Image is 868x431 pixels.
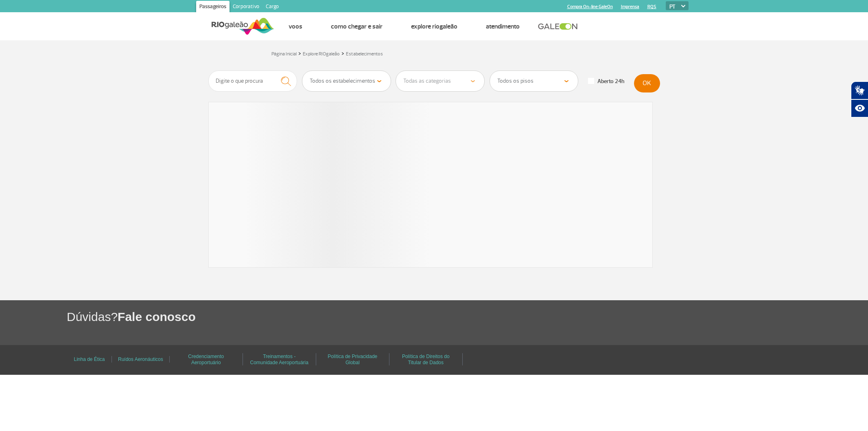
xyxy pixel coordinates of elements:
[402,351,450,368] a: Política de Direitos do Titular de Dados
[262,1,282,14] a: Cargo
[346,51,383,57] a: Estabelecimentos
[647,4,656,9] a: RQS
[118,354,163,365] a: Ruídos Aeronáuticos
[74,354,105,365] a: Linha de Ética
[634,74,660,92] button: OK
[67,308,868,325] h1: Dúvidas?
[328,351,377,368] a: Política de Privacidade Global
[188,351,224,368] a: Credenciamento Aeroportuário
[298,48,301,58] a: >
[208,70,297,92] input: Digite o que procura
[289,22,302,31] a: Voos
[486,22,520,31] a: Atendimento
[303,51,340,57] a: Explore RIOgaleão
[341,48,344,58] a: >
[851,99,868,117] button: Abrir recursos assistivos.
[621,4,639,9] a: Imprensa
[331,22,383,31] a: Como chegar e sair
[851,81,868,99] button: Abrir tradutor de língua de sinais.
[851,81,868,117] div: Plugin de acessibilidade da Hand Talk.
[567,4,613,9] a: Compra On-line GaleOn
[230,1,262,14] a: Corporativo
[196,1,230,14] a: Passageiros
[250,351,308,368] a: Treinamentos - Comunidade Aeroportuária
[588,78,624,85] label: Aberto 24h
[271,51,297,57] a: Página Inicial
[118,310,196,323] span: Fale conosco
[411,22,457,31] a: Explore RIOgaleão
